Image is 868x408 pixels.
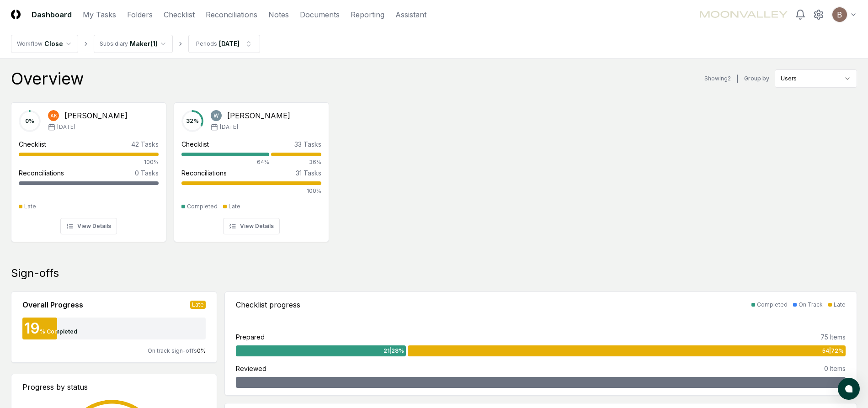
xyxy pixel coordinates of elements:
div: [PERSON_NAME] [227,110,290,121]
a: Reconciliations [206,9,257,20]
span: 54 | 72 % [822,347,844,355]
label: Group by [744,76,769,81]
div: 75 Items [820,332,846,342]
a: Folders [127,9,153,20]
div: 100% [19,158,159,166]
button: atlas-launcher [838,378,860,400]
div: 64% [181,158,269,166]
a: Documents [300,9,340,20]
div: Reconciliations [19,168,64,178]
div: Late [24,202,36,211]
div: Checklist [181,139,209,149]
div: [DATE] [219,39,240,48]
img: Wesley Xu [211,110,222,121]
a: Notes [268,9,289,20]
nav: breadcrumb [11,35,260,53]
div: Late [190,301,206,309]
div: % Completed [40,328,77,336]
div: 19 [22,321,40,336]
a: Checklist [164,9,195,20]
div: Checklist [19,139,46,149]
button: View Details [223,218,280,234]
div: 42 Tasks [131,139,159,149]
div: 100% [181,187,321,195]
div: Reviewed [236,364,266,373]
div: Late [229,202,240,211]
div: Completed [757,301,788,309]
div: Checklist progress [236,299,300,310]
img: Logo [11,10,21,19]
span: On track sign-offs [148,347,197,354]
div: Completed [187,202,218,211]
span: [DATE] [57,123,75,131]
a: My Tasks [83,9,116,20]
button: View Details [60,218,117,234]
div: [PERSON_NAME] [64,110,128,121]
span: 21 | 28 % [383,347,404,355]
div: Overall Progress [22,299,83,310]
a: Checklist progressCompletedOn TrackLatePrepared75 Items21|28%54|72%Reviewed0 Items [224,291,857,396]
div: Prepared [236,332,265,342]
div: 0 Items [824,364,846,373]
img: ACg8ocJlk95fcvYL0o9kgZddvT5u_mVUlRjOU2duQweDvFHKwwWS4A=s96-c [832,7,847,22]
a: 0%AK[PERSON_NAME][DATE]Checklist42 Tasks100%Reconciliations0 TasksLateView Details [11,95,166,242]
div: 0 Tasks [135,168,159,178]
div: Workflow [17,40,43,48]
div: Sign-offs [11,266,857,281]
div: Showing 2 [704,74,731,83]
div: Subsidiary [100,40,128,48]
div: Reconciliations [181,168,227,178]
div: On Track [799,301,823,309]
div: Overview [11,69,84,88]
a: Reporting [351,9,384,20]
span: AK [50,112,57,119]
div: 33 Tasks [294,139,321,149]
a: Dashboard [32,9,72,20]
button: Periods[DATE] [188,35,260,53]
img: Maker AI logo [700,11,788,18]
span: 0 % [197,347,206,354]
div: Late [834,301,846,309]
a: Assistant [395,9,426,20]
div: 36% [271,158,321,166]
div: | [736,74,739,84]
div: 31 Tasks [296,168,321,178]
div: Progress by status [22,382,206,392]
span: [DATE] [220,123,238,131]
a: 32%Wesley Xu[PERSON_NAME][DATE]Checklist33 Tasks64%36%Reconciliations31 Tasks100%CompletedLateVie... [174,95,329,242]
div: Periods [196,40,217,48]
